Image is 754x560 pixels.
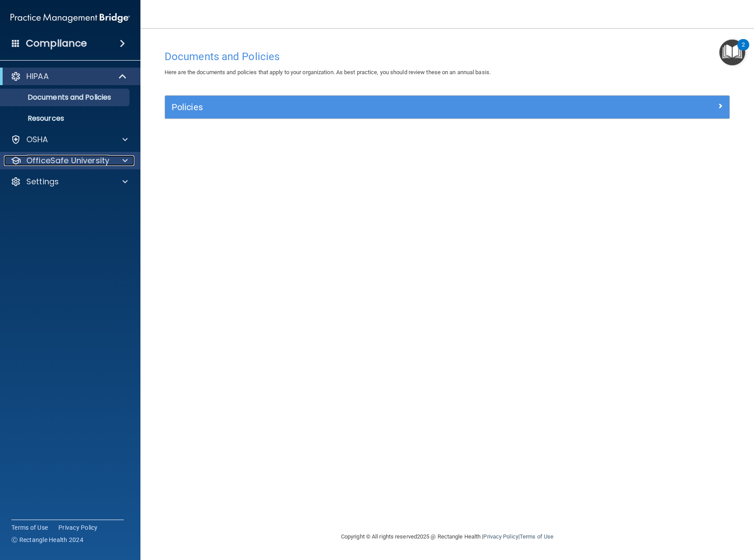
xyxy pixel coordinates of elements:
[11,155,128,166] a: OfficeSafe University
[172,100,723,114] a: Policies
[742,45,745,56] div: 2
[11,535,83,544] span: Ⓒ Rectangle Health 2024
[165,51,730,62] h4: Documents and Policies
[6,93,126,102] p: Documents and Policies
[520,533,553,540] a: Terms of Use
[172,102,582,112] h5: Policies
[26,37,87,50] h4: Compliance
[26,71,49,82] p: HIPAA
[26,155,109,166] p: OfficeSafe University
[58,523,98,532] a: Privacy Policy
[11,523,48,532] a: Terms of Use
[483,533,518,540] a: Privacy Policy
[11,176,128,187] a: Settings
[11,134,128,145] a: OSHA
[719,39,745,65] button: Open Resource Center, 2 new notifications
[287,523,607,551] div: Copyright © All rights reserved 2025 @ Rectangle Health | |
[165,69,491,75] span: Here are the documents and policies that apply to your organization. As best practice, you should...
[11,9,130,27] img: PMB logo
[6,114,126,123] p: Resources
[26,176,59,187] p: Settings
[11,71,127,82] a: HIPAA
[26,134,48,145] p: OSHA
